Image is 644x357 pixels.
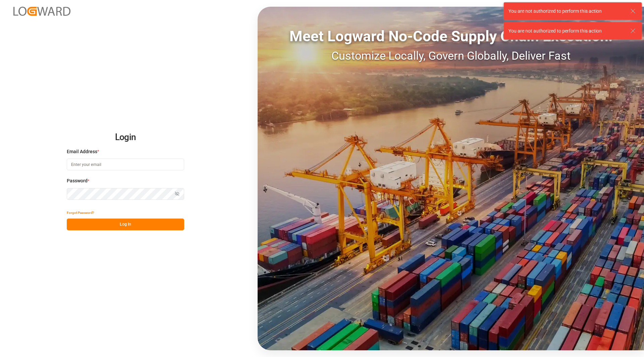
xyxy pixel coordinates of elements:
[67,148,97,155] span: Email Address
[258,25,644,47] div: Meet Logward No-Code Supply Chain Execution:
[13,7,70,16] img: Logward_new_orange.png
[67,159,184,170] input: Enter your email
[258,47,644,64] div: Customize Locally, Govern Globally, Deliver Fast
[67,219,184,230] button: Log In
[67,127,184,148] h2: Login
[508,27,624,35] div: You are not authorized to perform this action
[67,207,94,219] button: Forgot Password?
[508,8,624,15] div: You are not authorized to perform this action
[67,177,88,184] span: Password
